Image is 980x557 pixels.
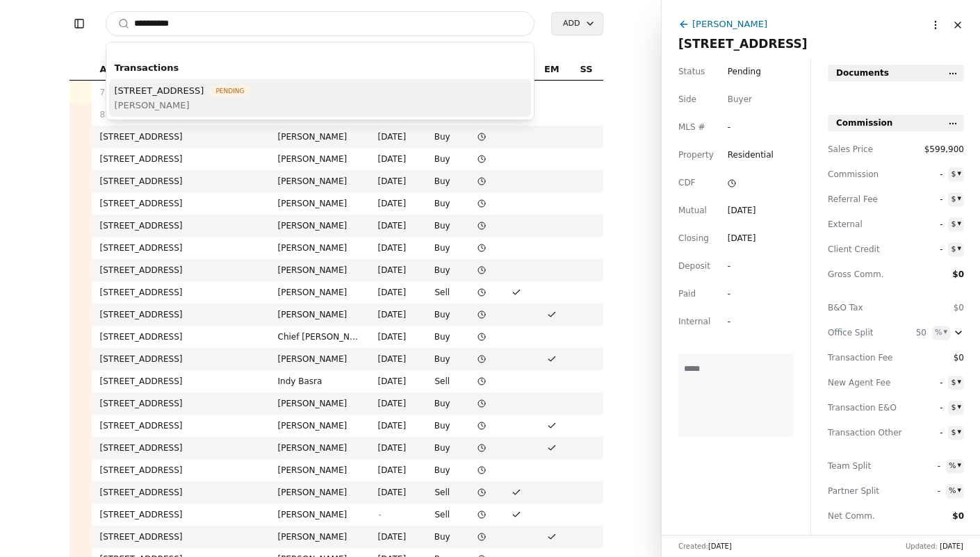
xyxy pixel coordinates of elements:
[917,217,942,231] span: -
[270,148,370,170] td: [PERSON_NAME]
[828,401,890,415] span: Transaction E&O
[932,326,950,340] button: %
[957,242,961,255] div: ▾
[957,217,961,230] div: ▾
[828,301,890,315] span: B&O Tax
[109,56,532,79] div: Transactions
[100,62,141,77] span: Address
[370,215,420,237] td: [DATE]
[115,83,204,98] span: [STREET_ADDRESS]
[92,304,270,326] td: [STREET_ADDRESS]
[92,526,270,548] td: [STREET_ADDRESS]
[420,304,464,326] td: Buy
[948,192,964,206] button: $
[100,85,261,99] div: 79 active
[420,326,464,348] td: Buy
[270,459,370,481] td: [PERSON_NAME]
[917,167,942,181] span: -
[828,484,890,498] span: Partner Split
[828,217,890,231] span: External
[420,259,464,281] td: Buy
[948,376,964,390] button: $
[92,281,270,304] td: [STREET_ADDRESS]
[924,142,964,156] span: $599,900
[420,170,464,192] td: Buy
[915,459,940,473] span: -
[270,259,370,281] td: [PERSON_NAME]
[957,426,961,438] div: ▾
[917,401,942,415] span: -
[92,237,270,259] td: [STREET_ADDRESS]
[270,392,370,415] td: [PERSON_NAME]
[420,459,464,481] td: Buy
[378,510,381,519] span: -
[678,176,696,190] span: CDF
[828,142,890,156] span: Sales Price
[270,504,370,526] td: [PERSON_NAME]
[209,85,250,97] span: Pending
[678,92,696,106] span: Side
[828,509,890,523] span: Net Comm.
[270,348,370,370] td: [PERSON_NAME]
[678,259,710,273] span: Deposit
[957,401,961,413] div: ▾
[917,192,942,206] span: -
[115,98,251,113] span: [PERSON_NAME]
[92,170,270,192] td: [STREET_ADDRESS]
[370,526,420,548] td: [DATE]
[420,281,464,304] td: Sell
[92,459,270,481] td: [STREET_ADDRESS]
[957,192,961,205] div: ▾
[728,259,753,273] div: -
[836,66,889,80] span: Documents
[92,259,270,281] td: [STREET_ADDRESS]
[270,437,370,459] td: [PERSON_NAME]
[420,504,464,526] td: Sell
[728,92,752,106] div: Buyer
[370,126,420,148] td: [DATE]
[828,426,890,440] span: Transaction Other
[92,126,270,148] td: [STREET_ADDRESS]
[370,348,420,370] td: [DATE]
[92,392,270,415] td: [STREET_ADDRESS]
[270,215,370,237] td: [PERSON_NAME]
[370,437,420,459] td: [DATE]
[370,192,420,215] td: [DATE]
[370,415,420,437] td: [DATE]
[901,326,926,340] span: 50
[948,217,964,231] button: $
[957,167,961,180] div: ▾
[420,237,464,259] td: Buy
[678,287,696,301] span: Paid
[828,376,890,390] span: New Agent Fee
[678,37,808,51] span: [STREET_ADDRESS]
[370,370,420,392] td: [DATE]
[270,326,370,348] td: Chief [PERSON_NAME]
[420,481,464,504] td: Sell
[92,192,270,215] td: [STREET_ADDRESS]
[92,370,270,392] td: [STREET_ADDRESS]
[270,170,370,192] td: [PERSON_NAME]
[948,426,964,440] button: $
[954,303,964,313] span: $0
[952,269,964,279] span: $0
[92,326,270,348] td: [STREET_ADDRESS]
[957,376,961,388] div: ▾
[692,17,767,31] div: [PERSON_NAME]
[946,484,964,498] button: %
[678,203,707,217] span: Mutual
[946,459,964,473] button: %
[906,541,963,551] div: Updated:
[678,120,705,134] span: MLS #
[270,237,370,259] td: [PERSON_NAME]
[92,481,270,504] td: [STREET_ADDRESS]
[370,481,420,504] td: [DATE]
[544,62,560,77] span: EM
[370,326,420,348] td: [DATE]
[828,459,890,473] span: Team Split
[420,415,464,437] td: Buy
[270,526,370,548] td: [PERSON_NAME]
[828,267,890,281] span: Gross Comm.
[551,12,603,35] button: Add
[270,281,370,304] td: [PERSON_NAME]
